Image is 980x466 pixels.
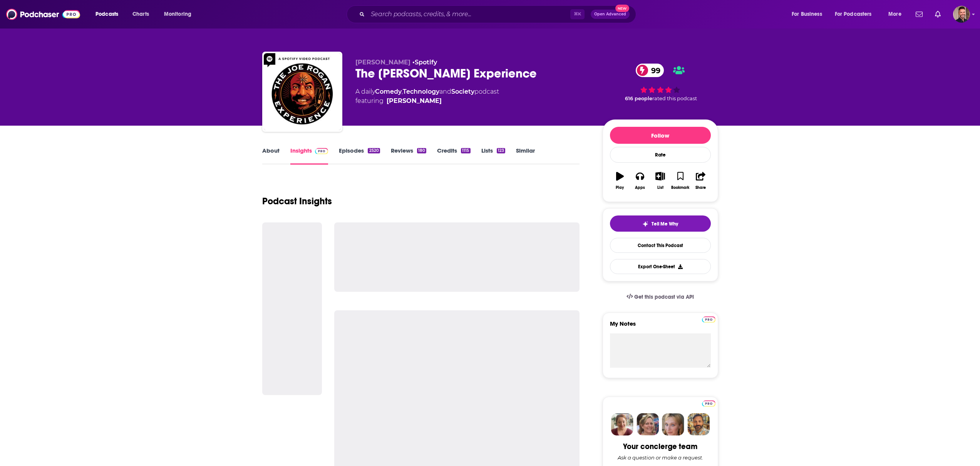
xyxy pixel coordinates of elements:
span: • [412,59,437,66]
a: Show notifications dropdown [932,8,944,21]
span: For Podcasters [835,9,872,20]
span: and [439,88,451,95]
button: open menu [90,8,128,20]
img: The Joe Rogan Experience [264,53,341,130]
a: Episodes2520 [339,147,380,165]
button: Open AdvancedNew [591,10,630,19]
button: Export One-Sheet [610,259,711,274]
img: User Profile [953,6,970,23]
button: Show profile menu [953,6,970,23]
div: Search podcasts, credits, & more... [354,5,643,23]
button: Play [610,167,630,195]
div: 1115 [461,148,470,153]
a: 99 [636,64,664,77]
div: Your concierge team [623,442,697,451]
div: Apps [635,185,645,190]
div: Ask a question or make a request. [618,454,703,461]
span: New [615,5,629,12]
span: Open Advanced [594,12,626,16]
a: Pro website [702,315,715,323]
span: Charts [132,9,149,20]
button: List [650,167,670,195]
div: Rate [610,147,711,163]
div: 180 [417,148,426,153]
div: Bookmark [671,185,689,190]
a: Credits1115 [437,147,470,165]
img: tell me why sparkle [642,221,648,227]
div: Share [695,185,706,190]
a: InsightsPodchaser Pro [290,147,328,165]
button: tell me why sparkleTell Me Why [610,215,711,232]
button: open menu [786,8,832,20]
div: Play [616,185,624,190]
img: Barbara Profile [637,413,659,436]
span: ⌘ K [570,9,585,19]
button: open menu [883,8,911,20]
a: Contact This Podcast [610,238,711,253]
span: featuring [355,96,499,106]
img: Podchaser Pro [702,400,715,407]
span: [PERSON_NAME] [355,59,410,66]
span: rated this podcast [652,96,697,101]
img: Jon Profile [687,413,710,436]
input: Search podcasts, credits, & more... [368,8,570,20]
button: Apps [630,167,650,195]
span: Logged in as benmcconaghy [953,6,970,23]
span: Tell Me Why [652,221,678,227]
button: open menu [830,8,883,20]
a: Joe Rogan [387,96,442,106]
a: Lists123 [481,147,505,165]
a: About [262,147,280,165]
div: A daily podcast [355,87,499,106]
img: Jules Profile [662,413,684,436]
h1: Podcast Insights [262,195,332,207]
a: Show notifications dropdown [913,8,926,21]
a: Get this podcast via API [620,288,700,306]
div: 123 [497,148,505,153]
span: 99 [643,64,664,77]
span: 616 people [625,96,652,101]
a: Comedy [375,88,402,95]
button: open menu [159,8,201,20]
img: Sydney Profile [611,413,633,436]
img: Podchaser Pro [315,148,328,154]
span: Monitoring [164,9,191,20]
span: For Business [792,9,822,20]
a: Pro website [702,399,715,407]
div: 99 616 peoplerated this podcast [603,59,718,106]
span: Podcasts [95,9,118,20]
button: Bookmark [670,167,690,195]
a: Charts [127,8,154,20]
button: Share [690,167,710,195]
a: Spotify [415,59,437,66]
label: My Notes [610,320,711,333]
a: Reviews180 [391,147,426,165]
span: , [402,88,403,95]
button: Follow [610,127,711,144]
a: Society [451,88,474,95]
div: 2520 [368,148,380,153]
a: Technology [403,88,439,95]
span: More [888,9,901,20]
img: Podchaser Pro [702,316,715,323]
div: List [657,185,663,190]
img: Podchaser - Follow, Share and Rate Podcasts [6,7,80,22]
a: Similar [516,147,535,165]
span: Get this podcast via API [634,294,694,300]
